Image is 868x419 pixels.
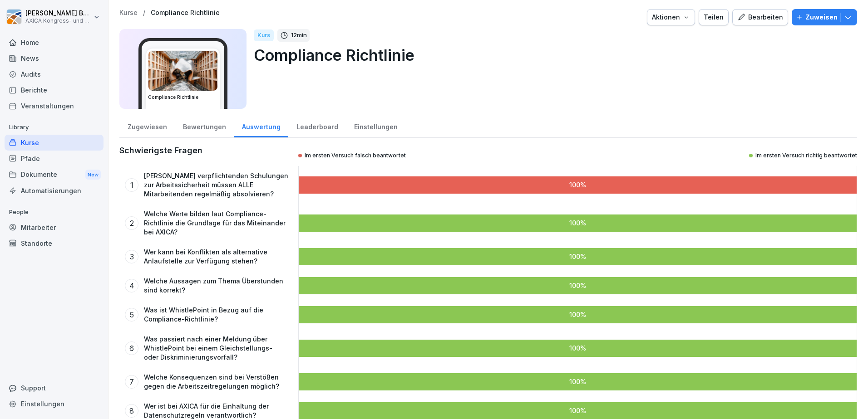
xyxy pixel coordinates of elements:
a: Automatisierungen [5,183,104,199]
a: Leaderboard [288,114,346,137]
p: / [143,9,145,17]
a: Pfade [5,151,104,166]
div: Bearbeiten [737,12,783,22]
a: Bewertungen [175,114,234,137]
p: Im ersten Versuch richtig beantwortet [755,152,857,159]
div: Aktionen [652,12,690,22]
img: m6azt6by63mj5b74vcaonl5f.png [148,51,217,91]
a: News [5,50,104,66]
p: Welche Aussagen zum Thema Überstunden sind korrekt? [144,277,288,295]
a: DokumenteNew [5,166,104,183]
div: 2 [125,216,138,230]
p: [PERSON_NAME] verpflichtenden Schulungen zur Arbeitssicherheit müssen ALLE Mitarbeitenden regelmä... [144,171,288,199]
p: [PERSON_NAME] Buttgereit [25,10,92,17]
a: Kurse [119,9,138,17]
button: Zuweisen [792,9,857,25]
p: 12 min [291,31,307,40]
p: Wer kann bei Konflikten als alternative Anlaufstelle zur Verfügung stehen? [144,248,288,266]
div: Support [5,380,104,396]
p: Was ist WhistlePoint in Bezug auf die Compliance-Richtlinie? [144,306,288,324]
p: Compliance Richtlinie [254,44,850,67]
p: Was passiert nach einer Meldung über WhistlePoint bei einem Gleichstellungs- oder Diskriminierung... [144,335,288,362]
button: Bearbeiten [732,9,788,25]
div: New [85,170,101,180]
button: Aktionen [647,9,695,25]
a: Standorte [5,235,104,251]
div: 6 [125,341,138,355]
div: 1 [125,178,138,192]
div: Teilen [704,12,724,22]
a: Auswertung [234,114,288,137]
p: People [5,205,104,219]
a: Zugewiesen [119,114,175,137]
a: Berichte [5,82,104,98]
div: 4 [125,279,138,292]
a: Einstellungen [5,396,104,412]
p: Library [5,120,104,135]
p: Welche Werte bilden laut Compliance-Richtlinie die Grundlage für das Miteinander bei AXICA? [144,209,288,237]
a: Home [5,34,104,50]
div: 5 [125,308,138,322]
button: Teilen [699,9,729,25]
a: Veranstaltungen [5,98,104,114]
h3: Compliance Richtlinie [148,94,218,101]
a: Mitarbeiter [5,219,104,235]
p: Im ersten Versuch falsch beantwortet [305,152,406,159]
a: Compliance Richtlinie [151,9,220,17]
a: Audits [5,66,104,82]
div: 3 [125,250,138,263]
p: Welche Konsequenzen sind bei Verstößen gegen die Arbeitszeitregelungen möglich? [144,373,288,391]
p: AXICA Kongress- und Tagungszentrum Pariser Platz 3 GmbH [25,18,92,24]
div: Kurs [254,29,274,41]
div: 7 [125,375,138,389]
div: 8 [125,404,138,418]
a: Kurse [5,135,104,151]
a: Einstellungen [346,114,405,137]
h2: Schwierigste Fragen [119,145,202,156]
p: Zuweisen [805,12,838,22]
div: Dokumente [5,166,104,183]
